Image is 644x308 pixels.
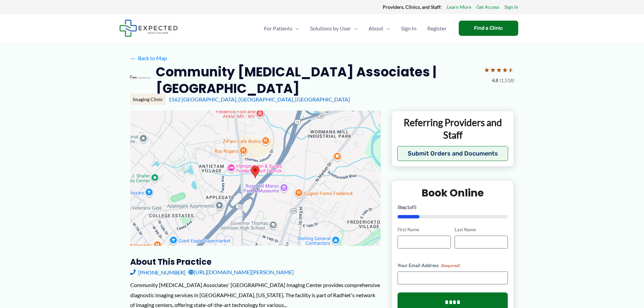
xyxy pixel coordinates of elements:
span: About [368,17,383,40]
h2: Book Online [398,186,508,199]
strong: Providers, Clinics, and Staff: [383,4,442,10]
span: ★ [496,64,502,76]
a: For PatientsMenu Toggle [259,17,305,40]
label: First Name [398,227,451,233]
div: Imaging Clinic [130,94,166,105]
img: Expected Healthcare Logo - side, dark font, small [119,20,178,37]
span: ★ [508,64,514,76]
nav: Primary Site Navigation [259,17,452,40]
a: AboutMenu Toggle [363,17,396,40]
span: ← [130,55,137,61]
span: (Required) [441,263,460,268]
button: Submit Orders and Documents [397,146,508,161]
span: For Patients [264,17,292,40]
a: [PHONE_NUMBER] [130,267,186,277]
span: (1,518) [500,76,514,85]
a: [URL][DOMAIN_NAME][PERSON_NAME] [188,267,294,277]
a: Register [422,17,452,40]
span: Sign In [401,17,416,40]
label: Last Name [455,227,508,233]
span: Solutions by User [310,17,351,40]
span: ★ [490,64,496,76]
a: Sign In [396,17,422,40]
a: Find a Clinic [459,21,518,36]
span: 5 [414,204,416,210]
span: ★ [502,64,508,76]
span: Menu Toggle [383,17,390,40]
p: Step of [398,205,508,210]
span: 4.8 [492,76,498,85]
span: 1 [407,204,409,210]
span: Menu Toggle [292,17,299,40]
a: Learn More [447,3,471,11]
h2: Community [MEDICAL_DATA] Associates | [GEOGRAPHIC_DATA] [156,64,478,97]
span: Menu Toggle [351,17,358,40]
label: Your Email Address [398,262,508,269]
h3: About this practice [130,257,381,267]
span: Register [427,17,447,40]
span: ★ [484,64,490,76]
a: Get Access [476,3,499,11]
a: Solutions by UserMenu Toggle [305,17,363,40]
a: Sign In [504,3,518,11]
p: Referring Providers and Staff [397,116,508,141]
a: ←Back to Map [130,53,167,63]
a: 1562 [GEOGRAPHIC_DATA], [GEOGRAPHIC_DATA], [GEOGRAPHIC_DATA] [168,96,350,102]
